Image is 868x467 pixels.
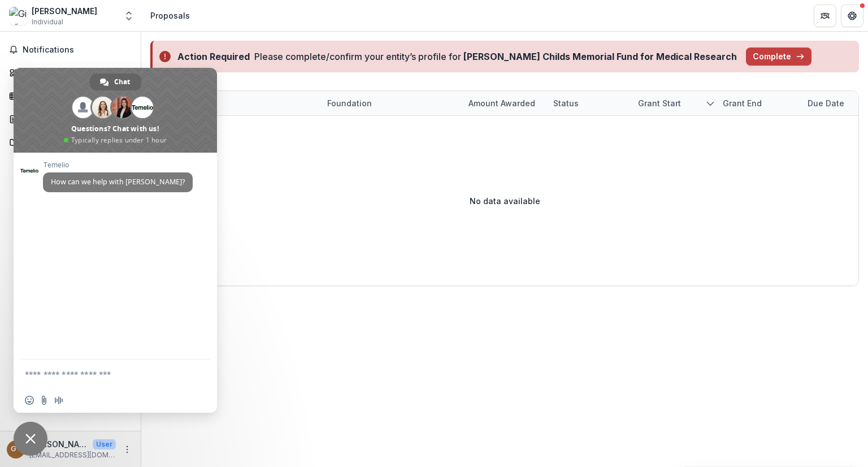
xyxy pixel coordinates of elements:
[814,5,836,27] button: Partners
[462,91,546,115] div: Amount awarded
[179,91,320,115] div: Grant
[631,91,716,115] div: Grant start
[801,97,851,109] div: Due Date
[706,99,715,108] svg: sorted descending
[5,63,136,82] a: Dashboard
[25,396,34,405] span: Insert an emoji
[716,91,801,115] div: Grant end
[32,5,97,17] div: [PERSON_NAME]
[5,110,136,128] a: Proposals
[29,438,88,450] p: [PERSON_NAME]
[546,91,631,115] div: Status
[9,7,27,25] img: Giulia Tesoriere
[716,97,769,109] div: Grant end
[254,50,737,63] div: Please complete/confirm your entity’s profile for
[32,17,63,27] span: Individual
[90,73,141,90] div: Chat
[5,87,136,105] a: Tasks
[5,41,136,59] button: Notifications
[114,73,130,90] span: Chat
[631,97,688,109] div: Grant start
[146,7,194,24] nav: breadcrumb
[177,50,250,63] div: Action Required
[29,450,116,460] p: [EMAIL_ADDRESS][DOMAIN_NAME][US_STATE]
[470,195,540,207] p: No data available
[93,439,116,449] p: User
[40,396,49,405] span: Send a file
[11,446,21,453] div: Giulia Tesoriere
[14,422,47,456] div: Close chat
[320,91,462,115] div: Foundation
[463,51,737,62] strong: [PERSON_NAME] Childs Memorial Fund for Medical Research
[841,5,863,27] button: Get Help
[5,133,136,152] a: Documents
[546,97,585,109] div: Status
[320,97,379,109] div: Foundation
[23,45,132,55] span: Notifications
[43,161,193,169] span: Temelio
[462,97,542,109] div: Amount awarded
[746,47,811,66] button: Complete
[121,5,137,27] button: Open entity switcher
[120,443,134,456] button: More
[25,369,181,379] textarea: Compose your message...
[150,10,190,21] div: Proposals
[23,67,127,79] div: Dashboard
[54,396,63,405] span: Audio message
[51,177,185,187] span: How can we help with [PERSON_NAME]?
